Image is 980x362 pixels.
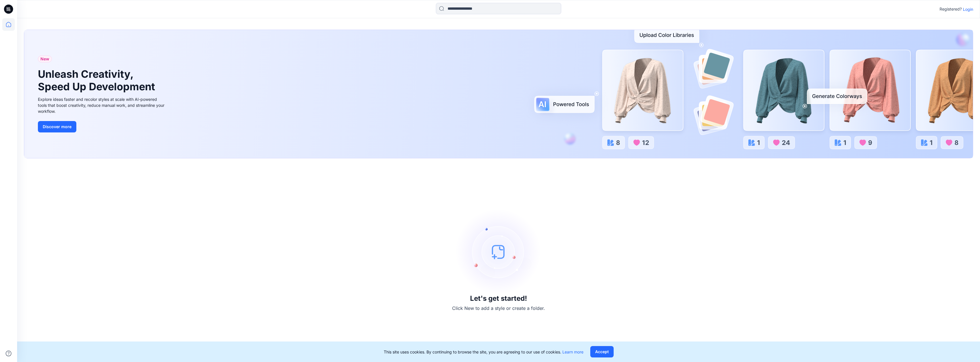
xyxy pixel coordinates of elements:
[38,96,166,114] div: Explore ideas faster and recolor styles at scale with AI-powered tools that boost creativity, red...
[384,349,583,355] p: This site uses cookies. By continuing to browse the site, you are agreeing to our use of cookies.
[40,56,49,62] span: New
[940,6,962,13] p: Registered?
[562,349,583,354] a: Learn more
[456,209,541,294] img: empty-state-image.svg
[452,305,545,312] p: Click New to add a style or create a folder.
[590,346,614,357] button: Accept
[38,68,158,93] h1: Unleash Creativity, Speed Up Development
[963,6,973,12] p: Login
[470,294,527,302] h3: Let's get started!
[38,121,76,132] button: Discover more
[38,121,166,132] a: Discover more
